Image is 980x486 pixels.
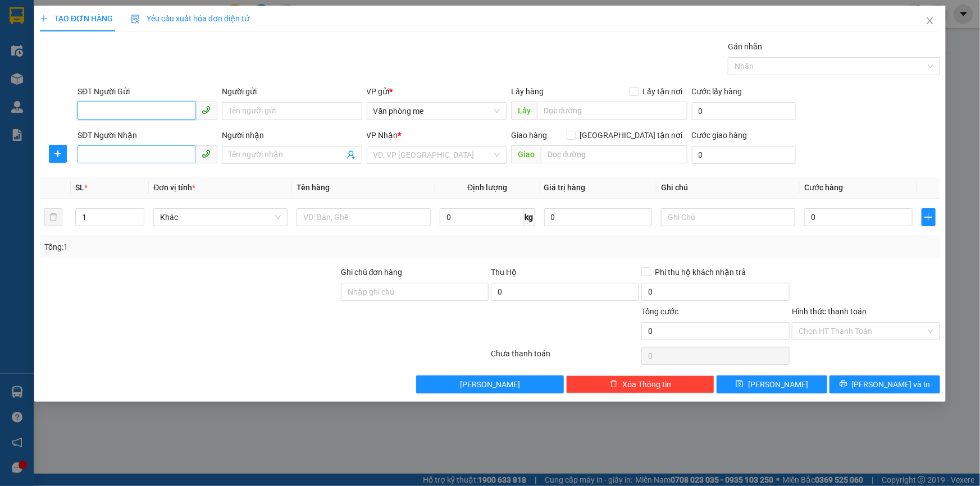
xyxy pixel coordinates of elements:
div: Người gửi [222,85,362,98]
span: delete [610,380,618,389]
input: Dọc đường [537,102,687,120]
span: TẠO ĐƠN HÀNG [40,14,113,23]
span: Giá trị hàng [544,183,586,192]
span: Lấy [511,102,537,120]
span: Cước hàng [804,183,843,192]
input: Cước lấy hàng [692,102,796,120]
span: [PERSON_NAME] và In [852,378,931,391]
input: Ghi Chú [661,208,795,226]
div: Chưa thanh toán [490,347,641,367]
label: Ghi chú đơn hàng [341,268,403,277]
span: Văn phòng me [373,103,500,120]
span: SL [75,183,84,192]
span: Định lượng [467,183,507,192]
span: Tổng cước [641,307,678,316]
button: save[PERSON_NAME] [717,375,827,393]
div: Tổng: 1 [44,241,379,253]
label: Hình thức thanh toán [792,307,867,316]
span: save [736,380,744,389]
span: phone [202,106,211,114]
span: Tên hàng [297,183,330,192]
span: [PERSON_NAME] [748,378,808,391]
div: Người nhận [222,129,362,141]
label: Cước lấy hàng [692,87,742,96]
img: icon [131,15,140,24]
label: Gán nhãn [728,42,762,51]
span: plus [922,213,935,222]
button: delete [44,208,62,226]
span: [GEOGRAPHIC_DATA] tận nơi [576,129,687,141]
span: user-add [347,150,355,159]
button: plus [922,208,936,226]
span: [PERSON_NAME] [460,378,520,391]
button: deleteXóa Thông tin [566,375,714,393]
input: VD: Bàn, Ghế [297,208,431,226]
span: Đơn vị tính [153,183,195,192]
button: printer[PERSON_NAME] và In [829,375,940,393]
div: SĐT Người Gửi [78,85,217,98]
span: Giao [511,145,541,163]
span: Lấy tận nơi [639,85,687,98]
button: plus [49,145,67,163]
th: Ghi chú [657,177,800,199]
span: Giao hàng [511,131,547,140]
span: Thu Hộ [491,268,517,277]
span: phone [202,149,211,158]
button: [PERSON_NAME] [416,375,564,393]
input: 0 [544,208,653,226]
span: VP Nhận [367,131,398,140]
label: Cước giao hàng [692,131,747,140]
span: Phí thu hộ khách nhận trả [650,266,750,278]
span: Khác [160,209,281,226]
input: Dọc đường [541,145,687,163]
span: Lấy hàng [511,87,544,96]
span: close [926,16,935,25]
span: kg [524,208,535,226]
div: VP gửi [367,85,507,98]
input: Ghi chú đơn hàng [341,283,489,301]
span: plus [49,149,66,158]
span: Yêu cầu xuất hóa đơn điện tử [131,14,249,23]
span: plus [40,15,48,22]
span: printer [840,380,847,389]
button: Close [914,6,946,37]
div: SĐT Người Nhận [78,129,217,141]
span: Xóa Thông tin [622,378,671,391]
input: Cước giao hàng [692,146,796,164]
